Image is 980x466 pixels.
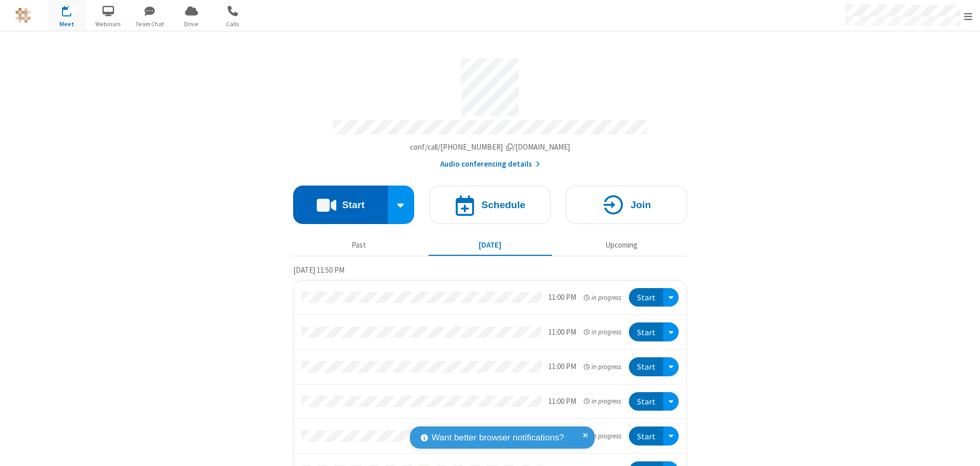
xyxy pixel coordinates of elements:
button: Past [297,235,421,255]
span: Drive [172,19,211,29]
button: Start [629,357,663,376]
em: in progress [584,293,621,302]
button: [DATE] [428,235,552,255]
button: Join [566,186,687,224]
span: Webinars [89,19,128,29]
div: 11:00 PM [548,361,576,373]
div: Open menu [663,357,679,376]
em: in progress [584,396,621,406]
em: in progress [584,431,621,441]
button: Start [629,322,663,341]
div: Open menu [663,427,679,445]
button: Start [629,288,663,307]
section: Account details [293,51,687,170]
div: Open menu [663,322,679,341]
h4: Schedule [481,200,525,210]
button: Copy my meeting room linkCopy my meeting room link [410,141,570,153]
button: Audio conferencing details [440,158,540,170]
div: 11:00 PM [548,327,576,338]
span: Want better browser notifications? [432,431,564,444]
span: Team Chat [131,19,169,29]
h4: Join [630,200,651,210]
button: Upcoming [560,235,683,255]
span: Meet [48,19,86,29]
button: Start [629,392,663,411]
button: Schedule [430,186,550,224]
div: 11:00 PM [548,292,576,303]
img: QA Selenium DO NOT DELETE OR CHANGE [15,8,31,23]
span: Calls [214,19,252,29]
span: [DATE] 11:50 PM [293,265,344,275]
em: in progress [584,327,621,337]
div: Start conference options [388,186,415,224]
div: 11:00 PM [548,396,576,408]
h4: Start [342,200,364,210]
button: Start [293,186,388,224]
button: Start [629,427,663,445]
em: in progress [584,362,621,372]
span: Copy my meeting room link [410,142,570,152]
div: Open menu [663,288,679,307]
div: Open menu [663,392,679,411]
div: 17 [68,6,77,13]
